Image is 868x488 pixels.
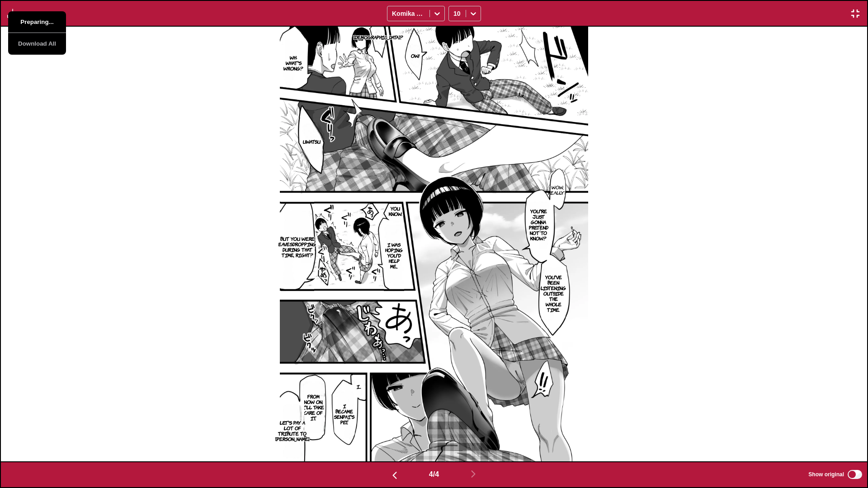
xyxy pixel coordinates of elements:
[282,53,305,73] p: Wh-What's wrong?
[387,204,404,224] p: You know, I...
[301,392,326,422] p: From now on, I'll take care of it.
[468,469,479,479] img: Next page
[808,471,844,478] span: Show original
[301,137,322,146] p: Uwatsu
[8,11,66,33] button: Preparing...
[352,33,405,42] p: [DEMOGRAPHIC_DATA]?
[389,470,400,481] img: Previous page
[383,240,405,271] p: I was hoping you'd help me...
[527,206,550,243] p: You're just gonna pretend not to know?
[355,382,363,391] p: I...
[409,51,421,60] p: Ow!
[280,27,588,461] img: Manga Panel
[277,234,318,259] p: But you were eavesdropping during that time, right?
[539,272,568,314] p: You've been listening outside the whole time.
[274,418,311,443] p: Let's pay a lot of tribute to [PERSON_NAME].
[429,470,439,479] span: 4 / 4
[7,8,18,19] img: Download translated images
[332,401,356,427] p: I became Senpai's pet.
[8,33,66,55] button: Download All
[546,183,569,197] p: Wow, really?
[848,470,862,479] input: Show original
